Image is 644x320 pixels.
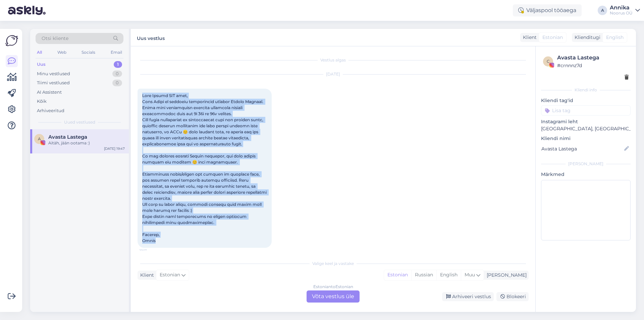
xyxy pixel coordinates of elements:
[496,292,529,301] div: Blokeeri
[520,34,537,41] div: Klient
[610,10,633,16] div: Noorus OÜ
[37,98,47,105] div: Kõik
[138,57,529,63] div: Vestlus algas
[114,61,122,68] div: 1
[138,261,529,267] div: Valige keel ja vastake
[541,87,631,93] div: Kliendi info
[109,48,123,57] div: Email
[541,125,631,132] p: [GEOGRAPHIC_DATA], [GEOGRAPHIC_DATA]
[541,171,631,178] p: Märkmed
[557,62,629,69] div: # crnnnz7d
[37,80,70,86] div: Tiimi vestlused
[411,270,436,280] div: Russian
[598,6,607,15] div: A
[384,270,411,280] div: Estonian
[112,71,122,77] div: 0
[572,34,600,41] div: Klienditugi
[5,34,18,47] img: Askly Logo
[104,146,125,151] div: [DATE] 19:47
[465,272,475,278] span: Muu
[313,284,353,290] div: Estonian to Estonian
[442,292,494,301] div: Arhiveeri vestlus
[64,119,95,125] span: Uued vestlused
[547,59,550,64] span: c
[138,71,529,77] div: [DATE]
[541,145,623,152] input: Lisa nimi
[542,34,563,41] span: Estonian
[541,105,631,116] input: Lisa tag
[307,290,360,303] div: Võta vestlus üle
[37,61,46,68] div: Uus
[56,48,68,57] div: Web
[37,71,70,77] div: Minu vestlused
[38,136,41,141] span: A
[42,35,68,42] span: Otsi kliente
[541,97,631,104] p: Kliendi tag'id
[140,248,165,253] span: 19:13
[37,107,64,114] div: Arhiveeritud
[37,89,62,96] div: AI Assistent
[541,135,631,142] p: Kliendi nimi
[142,93,268,243] span: Lore Ipsumd SIT amet, Cons Adipi el seddoeiu temporincid utlabor Etdolo Magnaal. Enima mini venia...
[112,80,122,86] div: 0
[610,5,640,16] a: AnnikaNoorus OÜ
[484,272,527,279] div: [PERSON_NAME]
[48,140,125,146] div: Aitäh, jään ootama :)
[513,4,582,16] div: Väljaspool tööaega
[436,270,461,280] div: English
[138,272,154,279] div: Klient
[48,134,87,140] span: Avasta Lastega
[541,118,631,125] p: Instagrami leht
[80,48,97,57] div: Socials
[610,5,633,10] div: Annika
[557,54,629,62] div: Avasta Lastega
[36,48,43,57] div: All
[160,271,180,279] span: Estonian
[541,161,631,167] div: [PERSON_NAME]
[606,34,624,41] span: English
[137,33,165,42] label: Uus vestlus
